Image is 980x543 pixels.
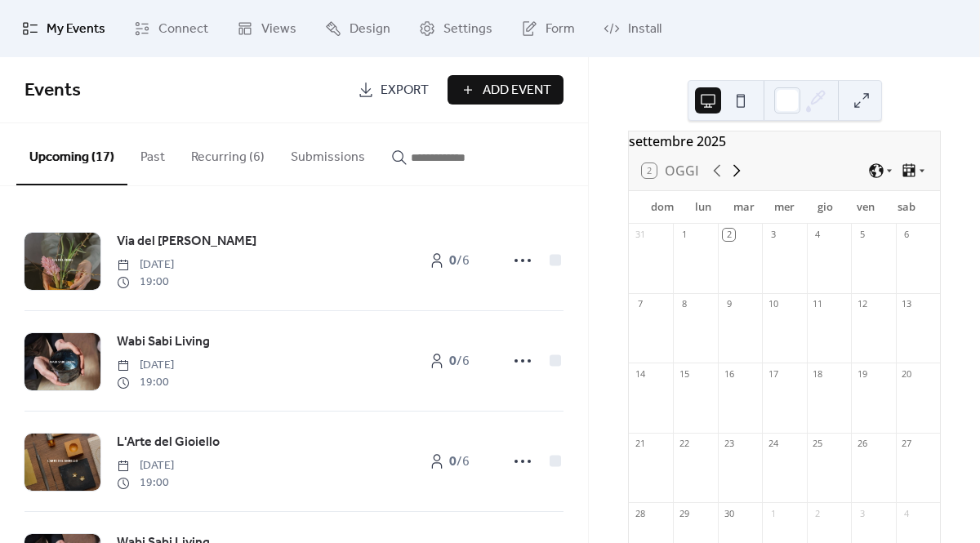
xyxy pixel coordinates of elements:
div: 23 [723,438,735,450]
a: Install [591,7,674,51]
div: 11 [812,298,824,310]
a: Views [225,7,309,51]
span: 19:00 [117,474,174,492]
span: Add Event [483,81,551,100]
div: 22 [678,438,690,450]
div: 27 [901,438,913,450]
div: dom [642,191,683,224]
span: Design [350,20,390,39]
div: mer [764,191,805,224]
span: [DATE] [117,457,174,474]
div: 20 [901,367,913,380]
span: Connect [158,20,208,39]
a: Via del [PERSON_NAME] [117,231,256,252]
div: 3 [767,229,779,241]
span: Via del [PERSON_NAME] [117,232,256,251]
a: My Events [10,7,118,51]
a: 0/6 [408,447,490,476]
b: 0 [449,449,457,474]
div: 9 [723,298,735,310]
div: 4 [901,507,913,519]
a: 0/6 [408,246,490,275]
div: 29 [678,507,690,519]
div: 2 [723,229,735,241]
div: 5 [856,229,868,241]
span: / 6 [449,452,470,472]
span: Form [546,20,575,39]
span: [DATE] [117,357,174,374]
span: 19:00 [117,274,174,291]
span: My Events [47,20,105,39]
div: lun [683,191,724,224]
div: 8 [678,298,690,310]
a: Export [345,75,441,105]
span: Wabi Sabi Living [117,332,210,352]
span: Views [261,20,296,39]
a: Wabi Sabi Living [117,332,210,353]
span: / 6 [449,251,470,271]
div: 24 [767,438,779,450]
span: Install [628,20,661,39]
button: Upcoming (17) [16,123,127,185]
div: 18 [812,367,824,380]
div: 1 [678,229,690,241]
div: 16 [723,367,735,380]
span: [DATE] [117,256,174,274]
span: Events [24,73,81,109]
button: Add Event [448,75,563,105]
div: 14 [634,367,646,380]
span: L'Arte del Gioiello [117,433,220,452]
div: 21 [634,438,646,450]
div: 10 [767,298,779,310]
button: Past [127,123,178,184]
div: 6 [901,229,913,241]
a: Connect [122,7,220,51]
a: Design [313,7,403,51]
b: 0 [449,349,457,374]
a: Form [509,7,587,51]
span: Settings [443,20,492,39]
div: 12 [856,298,868,310]
div: 31 [634,229,646,241]
a: Settings [407,7,505,51]
div: 26 [856,438,868,450]
div: 4 [812,229,824,241]
div: sab [886,191,927,224]
button: Recurring (6) [178,123,278,184]
div: settembre 2025 [629,131,940,151]
div: 25 [812,438,824,450]
button: Submissions [278,123,378,184]
div: 17 [767,367,779,380]
div: 2 [812,507,824,519]
div: gio [804,191,845,224]
span: / 6 [449,352,470,372]
span: 19:00 [117,374,174,391]
div: mar [724,191,764,224]
div: ven [845,191,886,224]
a: L'Arte del Gioiello [117,432,220,453]
div: 30 [723,507,735,519]
div: 7 [634,298,646,310]
b: 0 [449,248,457,274]
div: 19 [856,367,868,380]
div: 1 [767,507,779,519]
a: 0/6 [408,346,490,376]
div: 13 [901,298,913,310]
span: Export [381,81,429,100]
div: 28 [634,507,646,519]
div: 15 [678,367,690,380]
div: 3 [856,507,868,519]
